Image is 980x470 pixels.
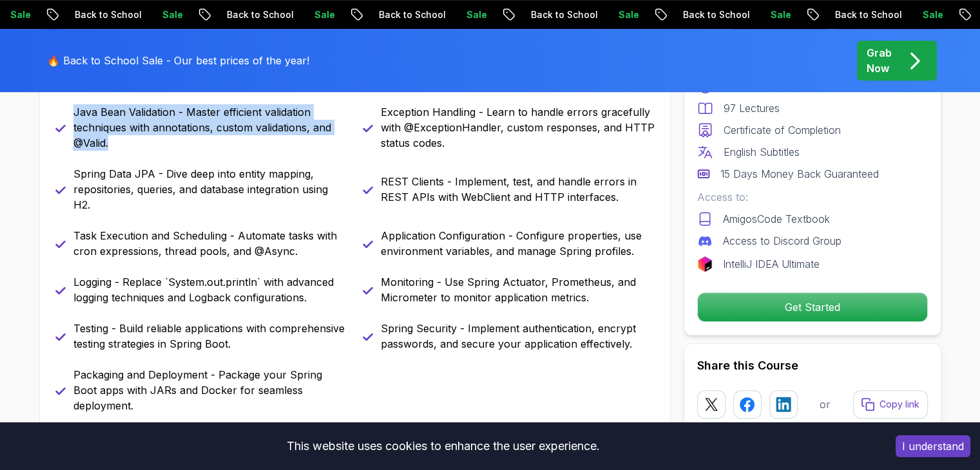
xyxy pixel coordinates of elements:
p: Packaging and Deployment - Package your Spring Boot apps with JARs and Docker for seamless deploy... [73,367,347,413]
p: Sale [602,8,643,21]
p: Sale [906,8,947,21]
p: Sale [146,8,187,21]
p: Back to School [210,8,298,21]
p: Back to School [818,8,906,21]
p: REST Clients - Implement, test, and handle errors in REST APIs with WebClient and HTTP interfaces. [381,174,655,205]
p: AmigosCode Textbook [723,211,830,227]
p: 97 Lectures [724,100,780,116]
p: Copy link [879,398,919,411]
p: Monitoring - Use Spring Actuator, Prometheus, and Micrometer to monitor application metrics. [381,274,655,305]
p: IntelliJ IDEA Ultimate [723,256,820,272]
p: Access to Discord Group [723,233,841,249]
div: This website uses cookies to enhance the user experience. [10,432,876,460]
p: Testing - Build reliable applications with comprehensive testing strategies in Spring Boot. [73,321,347,352]
p: 15 Days Money Back Guaranteed [720,166,879,182]
p: or [820,397,831,412]
p: Back to School [362,8,450,21]
p: Sale [450,8,491,21]
p: English Subtitles [724,144,800,160]
button: Accept cookies [896,435,970,457]
img: jetbrains logo [697,256,713,272]
p: Sale [754,8,795,21]
p: Certificate of Completion [724,122,841,138]
p: Spring Data JPA - Dive deep into entity mapping, repositories, queries, and database integration ... [73,166,347,212]
p: Back to School [514,8,602,21]
p: Sale [298,8,339,21]
button: Copy link [853,390,928,418]
h2: Share this Course [697,357,928,375]
p: Get Started [698,293,927,321]
p: Access to: [697,189,928,205]
button: Get Started [697,292,928,322]
p: Back to School [666,8,754,21]
p: Task Execution and Scheduling - Automate tasks with cron expressions, thread pools, and @Async. [73,228,347,259]
p: Back to School [58,8,146,21]
p: Spring Security - Implement authentication, encrypt passwords, and secure your application effect... [381,321,655,352]
p: 🔥 Back to School Sale - Our best prices of the year! [47,53,309,68]
p: Exception Handling - Learn to handle errors gracefully with @ExceptionHandler, custom responses, ... [381,104,655,151]
p: Java Bean Validation - Master efficient validation techniques with annotations, custom validation... [73,104,347,151]
p: Grab Now [867,45,892,76]
p: Application Configuration - Configure properties, use environment variables, and manage Spring pr... [381,228,655,259]
p: Logging - Replace `System.out.println` with advanced logging techniques and Logback configurations. [73,274,347,305]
